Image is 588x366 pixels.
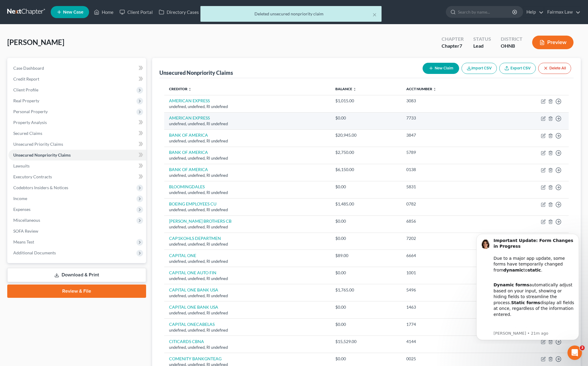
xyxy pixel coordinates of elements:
[169,207,326,213] div: undefined, undefined, RI undefined
[8,74,146,84] a: Credit Report
[13,76,39,81] span: Credit Report
[538,63,571,74] button: Delete All
[169,287,218,292] a: CAPITAL ONE BANK USA
[473,43,491,49] div: Lead
[406,235,488,241] div: 7202
[13,207,30,212] span: Expenses
[501,43,522,49] div: OHNB
[169,327,326,333] div: undefined, undefined, RI undefined
[169,339,204,344] a: CITICARDS CBNA
[406,115,488,121] div: 7733
[335,304,397,310] div: $0.00
[13,109,48,114] span: Personal Property
[406,218,488,224] div: 6856
[13,239,34,244] span: Means Test
[13,228,38,234] span: SOFA Review
[459,43,462,49] span: 7
[567,345,582,360] iframe: Intercom live chat
[169,356,222,361] a: COMENITY BANKGNTEAG
[335,270,397,276] div: $0.00
[169,167,208,172] a: BANK OF AMERICA
[159,69,233,76] div: Unsecured Nonpriority Claims
[406,356,488,362] div: 0025
[406,270,488,276] div: 1001
[335,167,397,173] div: $6,150.00
[169,270,216,275] a: CAPITAL ONE AUTO FIN
[462,63,497,74] button: Import CSV
[335,98,397,104] div: $1,015.00
[442,36,464,43] div: Chapter
[169,322,215,327] a: CAPITAL ONECABELAS
[188,88,192,91] i: unfold_more
[501,36,522,43] div: District
[8,128,146,139] a: Secured Claims
[169,259,326,264] div: undefined, undefined, RI undefined
[13,131,42,136] span: Secured Claims
[13,163,30,168] span: Lawsuits
[169,104,326,110] div: undefined, undefined, RI undefined
[335,87,356,91] a: Balance unfold_more
[335,356,397,362] div: $0.00
[26,103,107,108] p: Message from Emma, sent 21m ago
[13,185,68,190] span: Codebtors Insiders & Notices
[7,285,146,298] a: Review & File
[169,224,326,230] div: undefined, undefined, RI undefined
[335,287,397,293] div: $1,765.00
[13,98,39,103] span: Real Property
[423,63,459,74] button: New Claim
[8,139,146,150] a: Unsecured Priority Claims
[169,98,210,103] a: AMERICAN EXPRESS
[13,174,52,179] span: Executory Contracts
[473,36,491,43] div: Status
[406,287,488,293] div: 5496
[335,235,397,241] div: $0.00
[8,63,146,74] a: Case Dashboard
[169,121,326,127] div: undefined, undefined, RI undefined
[8,226,146,237] a: SOFA Review
[7,268,146,282] a: Download & Print
[169,345,326,350] div: undefined, undefined, RI undefined
[442,43,464,49] div: Chapter
[169,218,232,224] a: [PERSON_NAME] BROTHERS CB
[467,228,588,344] iframe: Intercom notifications message
[335,218,397,224] div: $0.00
[169,138,326,144] div: undefined, undefined, RI undefined
[406,87,436,91] a: Acct Number unfold_more
[335,184,397,190] div: $0.00
[406,98,488,104] div: 3083
[169,173,326,178] div: undefined, undefined, RI undefined
[406,253,488,259] div: 6664
[169,293,326,299] div: undefined, undefined, RI undefined
[205,11,377,17] div: Deleted unsecured nonpriority claim
[372,11,377,18] button: ×
[169,304,218,310] a: CAPITAL ONE BANK USA
[335,132,397,138] div: $20,945.00
[13,196,27,201] span: Income
[406,149,488,155] div: 5789
[8,150,146,161] a: Unsecured Nonpriority Claims
[13,65,44,71] span: Case Dashboard
[26,93,107,140] div: Our team is actively working to re-integrate dynamic functionality and expects to have it restore...
[406,321,488,327] div: 1774
[406,132,488,138] div: 3847
[8,161,146,171] a: Lawsuits
[580,345,585,350] span: 3
[335,115,397,121] div: $0.00
[169,155,326,161] div: undefined, undefined, RI undefined
[169,184,205,189] a: BLOOMINGDALES
[335,339,397,345] div: $15,529.00
[406,201,488,207] div: 0782
[169,115,210,120] a: AMERICAN EXPRESS
[169,87,192,91] a: Creditor unfold_more
[169,310,326,316] div: undefined, undefined, RI undefined
[335,253,397,259] div: $89.00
